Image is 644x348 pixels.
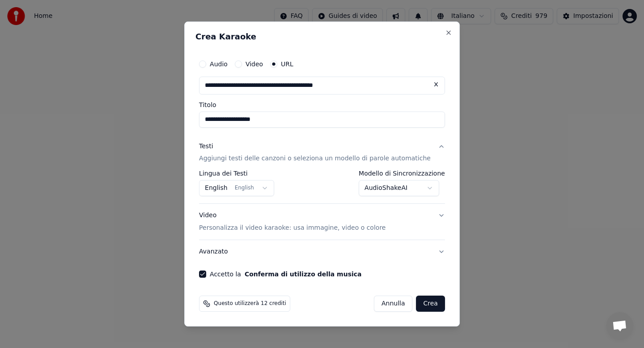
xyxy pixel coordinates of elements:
[374,296,413,312] button: Annulla
[199,135,445,171] button: TestiAggiungi testi delle canzoni o seleziona un modello di parole automatiche
[199,171,445,204] div: TestiAggiungi testi delle canzoni o seleziona un modello di parole automatiche
[199,171,274,177] label: Lingua dei Testi
[199,102,445,108] label: Titolo
[199,211,386,233] div: Video
[199,204,445,240] button: VideoPersonalizza il video karaoke: usa immagine, video o colore
[281,61,293,67] label: URL
[246,61,263,67] label: Video
[245,271,362,277] button: Accetto la
[359,171,445,177] label: Modello di Sincronizzazione
[195,33,449,41] h2: Crea Karaoke
[416,296,445,312] button: Crea
[199,240,445,263] button: Avanzato
[214,300,286,307] span: Questo utilizzerà 12 crediti
[199,142,213,151] div: Testi
[210,271,361,277] label: Accetto la
[199,155,431,163] p: Aggiungi testi delle canzoni o seleziona un modello di parole automatiche
[210,61,228,67] label: Audio
[199,223,386,232] p: Personalizza il video karaoke: usa immagine, video o colore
